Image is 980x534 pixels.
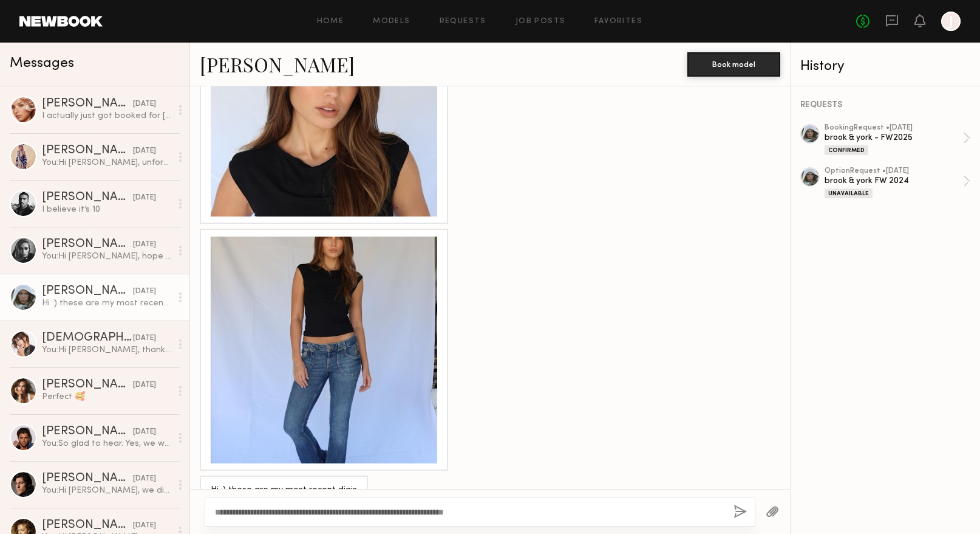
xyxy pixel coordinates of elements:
[10,57,74,71] span: Messages
[800,101,970,109] div: REQUESTS
[825,132,963,144] div: brook & york - FW2025
[42,251,171,262] div: You: Hi [PERSON_NAME], hope all is well! We are coming back to [GEOGRAPHIC_DATA] to do our winter...
[687,52,780,77] button: Book model
[42,204,171,215] div: I believe it’s 10
[440,18,486,26] a: Requests
[133,380,156,391] div: [DATE]
[42,297,171,309] div: Hi :) these are my most recent digis
[800,60,970,74] div: History
[516,18,566,26] a: Job Posts
[133,99,156,110] div: [DATE]
[42,426,133,438] div: [PERSON_NAME]
[42,438,171,449] div: You: So glad to hear. Yes, we will reimburse for manicure and parking!
[42,519,133,532] div: [PERSON_NAME]
[687,58,780,69] a: Book model
[373,18,410,26] a: Models
[42,379,133,391] div: [PERSON_NAME]
[42,485,171,496] div: You: Hi [PERSON_NAME], we did have to pivot into a different direction.
[825,145,868,155] div: Confirmed
[941,12,961,31] a: J
[133,286,156,297] div: [DATE]
[825,124,963,132] div: booking Request • [DATE]
[211,484,357,498] div: Hi :) these are my most recent digis
[42,157,171,168] div: You: Hi [PERSON_NAME], unfortunately we are traveling from the [GEOGRAPHIC_DATA] so do not have f...
[42,344,171,356] div: You: Hi [PERSON_NAME], thank you for letting me know! Unfortunately that will not work for what w...
[133,192,156,204] div: [DATE]
[42,110,171,122] div: I actually just got booked for [DATE] through my agency, is there any way for me to shoot another...
[825,167,970,198] a: optionRequest •[DATE]brook & york FW 2024Unavailable
[317,18,344,26] a: Home
[42,145,133,157] div: [PERSON_NAME]
[42,391,171,403] div: Perfect 🥰
[133,145,156,157] div: [DATE]
[200,51,355,77] a: [PERSON_NAME]
[42,192,133,204] div: [PERSON_NAME]
[825,124,970,155] a: bookingRequest •[DATE]brook & york - FW2025Confirmed
[42,238,133,251] div: [PERSON_NAME]
[133,239,156,251] div: [DATE]
[825,189,873,198] div: Unavailable
[42,285,133,297] div: [PERSON_NAME]
[825,175,963,187] div: brook & york FW 2024
[42,332,133,344] div: [DEMOGRAPHIC_DATA][PERSON_NAME]
[825,167,963,175] div: option Request • [DATE]
[42,473,133,485] div: [PERSON_NAME]
[594,18,642,26] a: Favorites
[133,333,156,344] div: [DATE]
[42,98,133,110] div: [PERSON_NAME]
[133,520,156,532] div: [DATE]
[133,426,156,438] div: [DATE]
[133,473,156,485] div: [DATE]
